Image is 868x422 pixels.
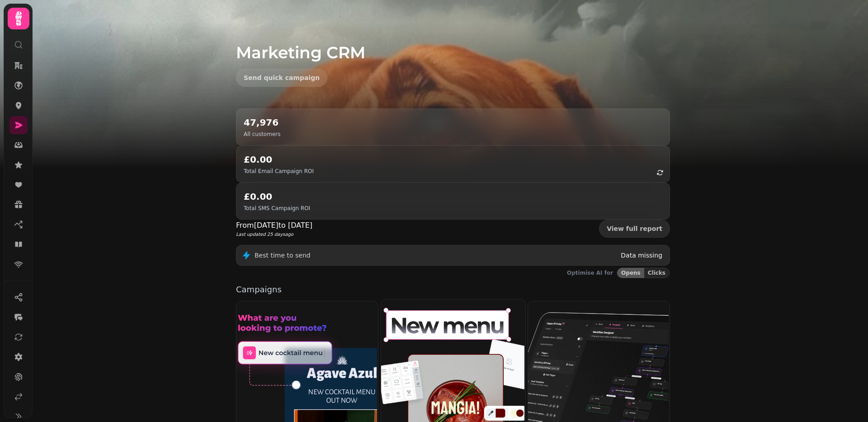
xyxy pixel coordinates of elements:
[236,286,670,294] p: Campaigns
[244,190,310,203] h2: £0.00
[567,269,613,277] p: Optimise AI for
[244,75,320,81] span: Send quick campaign
[244,153,314,166] h2: £0.00
[236,231,312,238] p: Last updated 25 days ago
[236,22,670,61] h1: Marketing CRM
[652,165,668,180] button: refresh
[621,270,641,276] span: Opens
[244,168,314,175] p: Total Email Campaign ROI
[244,205,310,212] p: Total SMS Campaign ROI
[236,69,327,87] button: Send quick campaign
[621,251,662,260] p: Data missing
[244,116,280,129] h2: 47,976
[236,220,312,231] p: From [DATE] to [DATE]
[255,251,311,260] p: Best time to send
[648,270,665,276] span: Clicks
[599,220,670,238] a: View full report
[617,268,644,278] button: Opens
[644,268,670,278] button: Clicks
[244,131,280,138] p: All customers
